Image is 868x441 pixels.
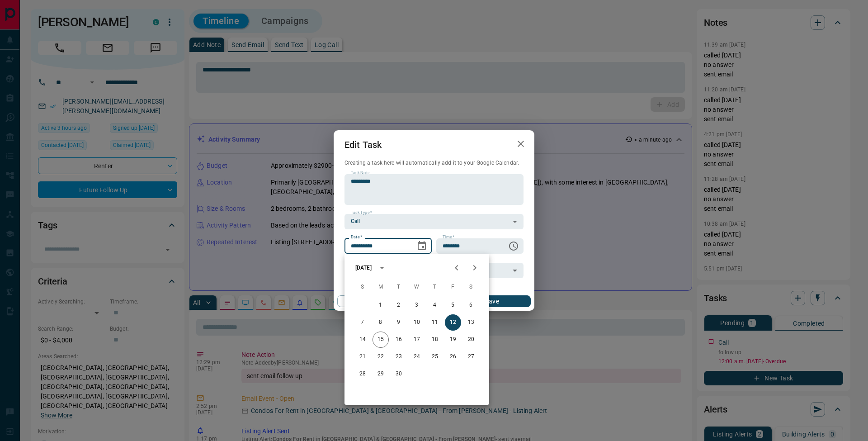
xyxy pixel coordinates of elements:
button: 16 [391,332,407,348]
span: Wednesday [409,278,425,296]
button: calendar view is open, switch to year view [374,260,390,275]
span: Tuesday [391,278,407,296]
button: 22 [373,349,389,365]
button: 8 [373,314,389,331]
button: 13 [463,314,479,331]
span: Saturday [463,278,479,296]
button: 18 [427,332,443,348]
button: 15 [373,332,389,348]
button: 11 [427,314,443,331]
span: Sunday [354,278,371,296]
button: Cancel [337,295,415,307]
button: Next month [466,259,484,277]
span: Thursday [427,278,443,296]
button: 24 [409,349,425,365]
button: 10 [409,314,425,331]
label: Task Type [351,210,372,216]
button: 5 [445,297,461,313]
button: 27 [463,349,479,365]
button: 28 [354,366,371,382]
button: 6 [463,297,479,313]
button: 29 [373,366,389,382]
span: Monday [373,278,389,296]
button: Choose date, selected date is Sep 12, 2025 [413,237,431,255]
button: 26 [445,349,461,365]
h2: Edit Task [334,130,392,159]
div: [DATE] [355,264,372,272]
button: 30 [391,366,407,382]
button: Choose time, selected time is 12:00 AM [505,237,523,255]
label: Time [443,234,454,240]
span: Friday [445,278,461,296]
button: 1 [373,297,389,313]
button: Previous month [448,259,466,277]
div: Call [344,214,524,229]
button: 17 [409,332,425,348]
button: 20 [463,332,479,348]
button: 14 [354,332,371,348]
button: 21 [354,349,371,365]
button: Save [453,295,531,307]
button: 25 [427,349,443,365]
label: Task Note [351,170,369,176]
button: 19 [445,332,461,348]
button: 23 [391,349,407,365]
button: 12 [445,314,461,331]
button: 2 [391,297,407,313]
label: Date [351,234,362,240]
button: 7 [354,314,371,331]
button: 3 [409,297,425,313]
p: Creating a task here will automatically add it to your Google Calendar. [344,159,524,167]
button: 9 [391,314,407,331]
button: 4 [427,297,443,313]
